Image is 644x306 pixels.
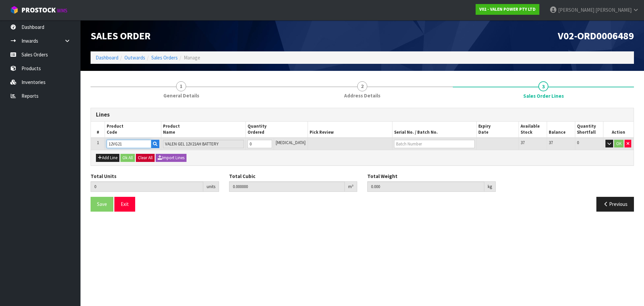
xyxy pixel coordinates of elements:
button: Ok All [120,154,135,162]
label: Total Cubic [229,173,255,180]
strong: V02 - VALEN POWER PTY LTD [479,6,536,12]
th: Product Name [161,122,246,138]
th: Product Code [105,122,161,138]
label: Total Weight [367,173,397,180]
h3: Lines [96,112,629,118]
span: Sales Order Lines [91,103,634,217]
button: Exit [114,197,135,211]
th: Expiry Date [477,122,519,138]
span: [PERSON_NAME] [558,7,594,13]
button: Clear All [136,154,155,162]
input: Code [107,140,151,148]
span: 37 [549,140,553,145]
th: Balance [547,122,575,138]
a: Dashboard [96,54,118,61]
div: m³ [345,181,357,192]
span: 2 [357,81,367,91]
input: Total Cubic [229,181,345,192]
th: Quantity Ordered [246,122,308,138]
span: Save [97,201,107,207]
div: kg [484,181,496,192]
button: OK [614,140,624,148]
th: Available Stock [519,122,547,138]
img: cube-alt.png [10,6,18,14]
button: Import Lines [156,154,186,162]
button: Add Line [96,154,119,162]
span: ProStock [21,6,56,14]
span: 37 [521,140,525,145]
span: 3 [538,81,548,91]
th: Pick Review [308,122,392,138]
div: units [203,181,219,192]
input: Qty Ordered [248,140,272,148]
input: Total Weight [367,181,484,192]
span: Sales Order Lines [523,92,564,99]
button: Previous [596,197,634,211]
small: WMS [57,7,67,14]
input: Total Units [91,181,203,192]
th: Serial No. / Batch No. [392,122,477,138]
span: 1 [176,81,186,91]
th: Quantity Shortfall [575,122,603,138]
span: 0 [577,140,579,145]
a: Outwards [124,54,145,61]
span: Sales Order [91,29,151,42]
span: [PERSON_NAME] [595,7,632,13]
span: V02-ORD0006489 [558,29,634,42]
a: Sales Orders [151,54,178,61]
button: Save [91,197,113,211]
span: [MEDICAL_DATA] [276,140,306,145]
th: # [91,122,105,138]
span: 1 [97,140,99,145]
span: Manage [184,54,200,61]
th: Action [603,122,634,138]
label: Total Units [91,173,116,180]
input: Batch Number [394,140,475,148]
input: Name [163,140,244,148]
span: Address Details [344,92,380,99]
span: General Details [163,92,199,99]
